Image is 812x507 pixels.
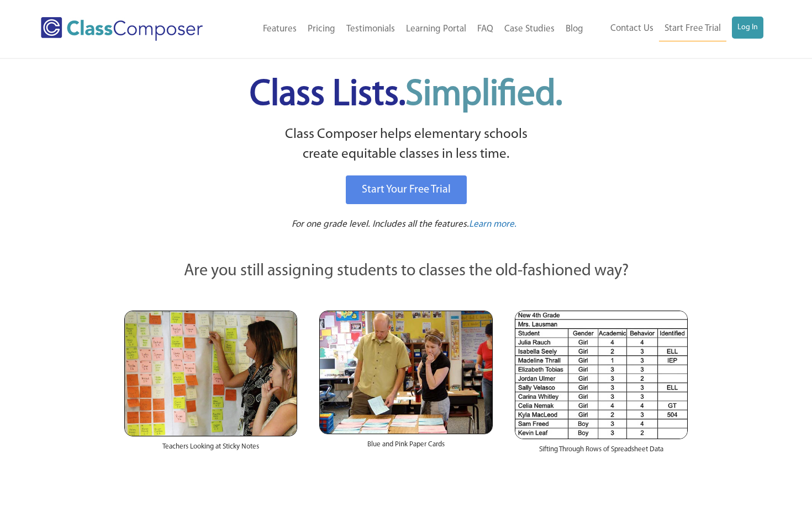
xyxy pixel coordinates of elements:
[472,17,499,41] a: FAQ
[605,17,659,41] a: Contact Us
[319,434,492,461] div: Blue and Pink Paper Cards
[499,17,560,41] a: Case Studies
[41,17,203,41] img: Class Composer
[515,439,688,466] div: Sifting Through Rows of Spreadsheet Data
[659,17,726,41] a: Start Free Trial
[469,220,516,229] span: Learn more.
[231,17,589,41] nav: Header Menu
[400,17,472,41] a: Learning Portal
[257,17,302,41] a: Features
[292,220,469,229] span: For one grade level. Includes all the features.
[515,311,688,439] img: Spreadsheets
[560,17,589,41] a: Blog
[302,17,341,41] a: Pricing
[469,218,516,232] a: Learn more.
[124,259,688,284] p: Are you still assigning students to classes the old-fashioned way?
[123,125,689,165] p: Class Composer helps elementary schools create equitable classes in less time.
[362,184,451,195] span: Start Your Free Trial
[319,311,492,434] img: Blue and Pink Paper Cards
[732,17,763,39] a: Log In
[124,311,297,436] img: Teachers Looking at Sticky Notes
[405,77,562,113] span: Simplified.
[124,436,297,463] div: Teachers Looking at Sticky Notes
[341,17,400,41] a: Testimonials
[250,77,562,113] span: Class Lists.
[589,17,763,41] nav: Header Menu
[346,175,467,204] a: Start Your Free Trial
